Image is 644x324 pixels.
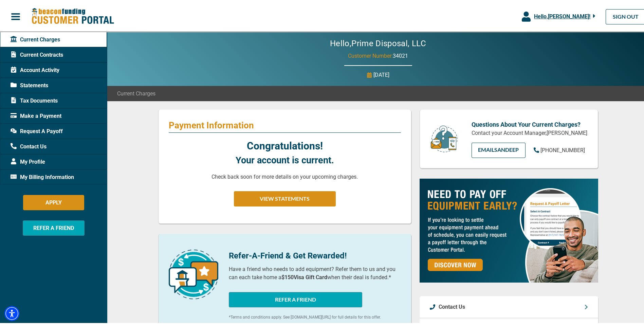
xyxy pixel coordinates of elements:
[11,126,63,134] span: Request A Payoff
[11,50,63,58] span: Current Contracts
[11,80,48,88] span: Statements
[229,248,401,260] p: Refer-A-Friend & Get Rewarded!
[117,88,155,96] span: Current Charges
[11,65,59,73] span: Account Activity
[4,305,19,320] div: Accessibility Menu
[393,51,408,58] span: 34021
[373,70,389,78] p: [DATE]
[229,313,401,319] p: *Terms and conditions apply. See [DOMAIN_NAME][URL] for full details for this offer.
[11,95,58,104] span: Tax Documents
[211,172,358,180] p: Check back soon for more details on your upcoming charges.
[23,194,84,209] button: APPLY
[169,119,401,129] p: Payment Information
[348,51,393,58] span: Customer Number:
[439,302,465,310] p: Contact Us
[229,264,401,280] p: Have a friend who needs to add equipment? Refer them to us and you can each take home a when thei...
[247,137,323,152] p: Congratulations!
[229,291,362,306] button: REFER A FRIEND
[11,141,47,149] span: Contact Us
[472,128,588,136] p: Contact your Account Manager, [PERSON_NAME]
[236,152,334,166] p: Your account is current.
[534,145,585,153] a: [PHONE_NUMBER]
[420,177,598,281] img: payoff-ad-px.jpg
[310,37,446,47] h2: Hello, Prime Disposal, LLC
[281,273,327,279] b: $150 Visa Gift Card
[534,12,590,18] span: Hello, [PERSON_NAME] !
[472,119,588,128] p: Questions About Your Current Charges?
[11,34,60,42] span: Current Charges
[11,172,74,180] span: My Billing Information
[31,6,114,24] img: Beacon Funding Customer Portal Logo
[23,219,85,234] button: REFER A FRIEND
[11,157,45,165] span: My Profile
[234,190,336,205] button: VIEW STATEMENTS
[472,141,526,157] a: EMAILSandeep
[429,124,459,152] img: customer-service.png
[169,248,218,298] img: refer-a-friend-icon.png
[11,111,61,119] span: Make a Payment
[540,146,585,152] span: [PHONE_NUMBER]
